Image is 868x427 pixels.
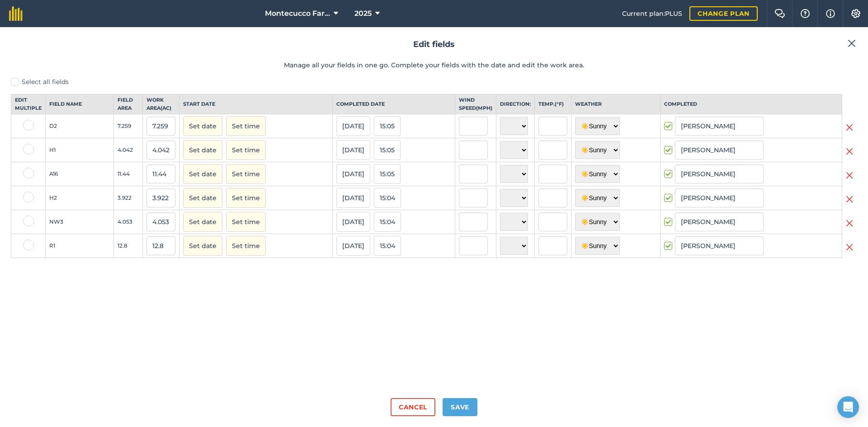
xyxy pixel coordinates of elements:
[11,60,857,70] p: Manage all your fields in one go. Complete your fields with the date and edit the work area.
[846,242,853,253] img: svg+xml;base64,PHN2ZyB4bWxucz0iaHR0cDovL3d3dy53My5vcmcvMjAwMC9zdmciIHdpZHRoPSIyMiIgaGVpZ2h0PSIzMC...
[113,186,142,210] td: 3.922
[846,194,853,205] img: svg+xml;base64,PHN2ZyB4bWxucz0iaHR0cDovL3d3dy53My5vcmcvMjAwMC9zdmciIHdpZHRoPSIyMiIgaGVpZ2h0PSIzMC...
[333,94,455,114] th: Completed date
[374,164,401,184] button: 15:05
[826,8,835,19] img: svg+xml;base64,PHN2ZyB4bWxucz0iaHR0cDovL3d3dy53My5vcmcvMjAwMC9zdmciIHdpZHRoPSIxNyIgaGVpZ2h0PSIxNy...
[113,234,142,258] td: 12.8
[846,146,853,157] img: svg+xml;base64,PHN2ZyB4bWxucz0iaHR0cDovL3d3dy53My5vcmcvMjAwMC9zdmciIHdpZHRoPSIyMiIgaGVpZ2h0PSIzMC...
[391,398,435,416] button: Cancel
[226,212,266,232] button: Set time
[774,9,785,18] img: Two speech bubbles overlapping with the left bubble in the forefront
[46,234,114,258] td: R1
[336,140,370,160] button: [DATE]
[374,116,401,136] button: 15:05
[183,236,222,256] button: Set date
[336,164,370,184] button: [DATE]
[846,218,853,229] img: svg+xml;base64,PHN2ZyB4bWxucz0iaHR0cDovL3d3dy53My5vcmcvMjAwMC9zdmciIHdpZHRoPSIyMiIgaGVpZ2h0PSIzMC...
[535,94,571,114] th: Temp. ( ° F )
[455,94,496,114] th: Wind speed ( mph )
[265,8,330,19] span: Montecucco Farms ORGANIC
[183,140,222,160] button: Set date
[46,114,114,138] td: D2
[837,396,859,418] div: Open Intercom Messenger
[622,9,682,19] span: Current plan : PLUS
[142,94,179,114] th: Work area ( Ac )
[571,94,660,114] th: Weather
[183,212,222,232] button: Set date
[46,186,114,210] td: H2
[226,116,266,136] button: Set time
[183,164,222,184] button: Set date
[183,188,222,208] button: Set date
[9,6,23,21] img: fieldmargin Logo
[336,116,370,136] button: [DATE]
[800,9,811,18] img: A question mark icon
[113,94,142,114] th: Field Area
[689,6,758,21] a: Change plan
[226,188,266,208] button: Set time
[846,170,853,181] img: svg+xml;base64,PHN2ZyB4bWxucz0iaHR0cDovL3d3dy53My5vcmcvMjAwMC9zdmciIHdpZHRoPSIyMiIgaGVpZ2h0PSIzMC...
[46,94,114,114] th: Field name
[113,114,142,138] td: 7.259
[113,138,142,162] td: 4.042
[46,210,114,234] td: NW3
[660,94,842,114] th: Completed
[848,38,856,49] img: svg+xml;base64,PHN2ZyB4bWxucz0iaHR0cDovL3d3dy53My5vcmcvMjAwMC9zdmciIHdpZHRoPSIyMiIgaGVpZ2h0PSIzMC...
[336,236,370,256] button: [DATE]
[850,9,861,18] img: A cog icon
[46,162,114,186] td: A16
[374,140,401,160] button: 15:05
[11,77,857,87] label: Select all fields
[443,398,477,416] button: Save
[46,138,114,162] td: H1
[11,94,46,114] th: Edit multiple
[113,162,142,186] td: 11.44
[374,236,401,256] button: 15:04
[113,210,142,234] td: 4.053
[183,116,222,136] button: Set date
[336,188,370,208] button: [DATE]
[226,236,266,256] button: Set time
[846,122,853,133] img: svg+xml;base64,PHN2ZyB4bWxucz0iaHR0cDovL3d3dy53My5vcmcvMjAwMC9zdmciIHdpZHRoPSIyMiIgaGVpZ2h0PSIzMC...
[226,140,266,160] button: Set time
[496,94,535,114] th: Direction:
[336,212,370,232] button: [DATE]
[374,188,401,208] button: 15:04
[226,164,266,184] button: Set time
[11,38,857,51] h2: Edit fields
[179,94,332,114] th: Start date
[354,8,372,19] span: 2025
[374,212,401,232] button: 15:04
